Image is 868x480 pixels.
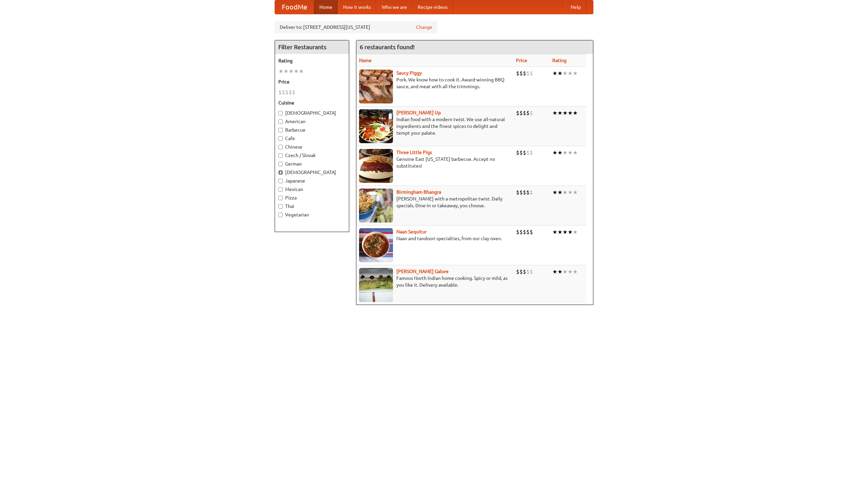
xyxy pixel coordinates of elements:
[516,228,519,236] li: $
[573,189,578,196] li: ★
[568,189,573,196] li: ★
[557,109,563,117] li: ★
[396,150,432,155] a: Three Little Pigs
[338,0,376,14] a: How it works
[376,0,412,14] a: Who we are
[568,109,573,117] li: ★
[557,228,563,236] li: ★
[523,268,526,275] li: $
[278,145,283,149] input: Chinese
[573,149,578,156] li: ★
[359,109,393,143] img: curryup.jpg
[278,186,346,193] label: Mexican
[278,211,346,218] label: Vegetarian
[359,268,393,302] img: currygalore.jpg
[519,189,523,196] li: $
[396,189,441,195] a: Birmingham Bhangra
[519,268,523,275] li: $
[289,68,294,75] li: ★
[359,58,372,63] a: Name
[359,156,511,169] p: Genuine East [US_STATE] barbecue. Accept no substitutes!
[278,196,283,200] input: Pizza
[530,109,533,117] li: $
[278,57,346,64] h5: Rating
[278,179,283,183] input: Japanese
[359,149,393,183] img: littlepigs.jpg
[278,213,283,217] input: Vegetarian
[278,143,346,150] label: Chinese
[568,70,573,77] li: ★
[278,118,346,125] label: American
[563,70,568,77] li: ★
[530,189,533,196] li: $
[552,228,557,236] li: ★
[285,89,289,96] li: $
[278,127,346,133] label: Barbecue
[557,70,563,77] li: ★
[563,189,568,196] li: ★
[568,228,573,236] li: ★
[278,153,283,158] input: Czech / Slovak
[563,149,568,156] li: ★
[278,204,283,209] input: Thai
[278,160,346,167] label: German
[278,170,283,175] input: [DEMOGRAPHIC_DATA]
[294,68,299,75] li: ★
[563,268,568,275] li: ★
[278,162,283,166] input: German
[516,268,519,275] li: $
[360,44,415,50] ng-pluralize: 6 restaurants found!
[565,0,586,14] a: Help
[552,268,557,275] li: ★
[314,0,338,14] a: Home
[552,149,557,156] li: ★
[396,70,422,76] b: Saucy Piggy
[278,128,283,132] input: Barbecue
[359,189,393,223] img: bhangra.jpg
[396,110,441,115] b: [PERSON_NAME] Up
[516,58,527,63] a: Price
[299,68,304,75] li: ★
[526,228,530,236] li: $
[278,152,346,159] label: Czech / Slovak
[396,229,427,234] a: Naan Sequitur
[573,268,578,275] li: ★
[359,228,393,262] img: naansequitur.jpg
[278,99,346,106] h5: Cuisine
[278,110,346,116] label: [DEMOGRAPHIC_DATA]
[516,70,519,77] li: $
[278,135,346,142] label: Cafe
[282,89,285,96] li: $
[573,70,578,77] li: ★
[526,268,530,275] li: $
[516,189,519,196] li: $
[526,189,530,196] li: $
[519,70,523,77] li: $
[530,268,533,275] li: $
[289,89,292,96] li: $
[359,70,393,103] img: saucy.jpg
[530,70,533,77] li: $
[523,109,526,117] li: $
[278,187,283,192] input: Mexican
[278,194,346,201] label: Pizza
[292,89,295,96] li: $
[516,149,519,156] li: $
[526,149,530,156] li: $
[283,68,289,75] li: ★
[359,116,511,136] p: Indian food with a modern twist. We use all-natural ingredients and the finest spices to delight ...
[530,149,533,156] li: $
[278,203,346,210] label: Thai
[412,0,453,14] a: Recipe videos
[523,70,526,77] li: $
[278,177,346,184] label: Japanese
[573,228,578,236] li: ★
[396,269,449,274] a: [PERSON_NAME] Galore
[568,149,573,156] li: ★
[523,189,526,196] li: $
[516,109,519,117] li: $
[359,235,511,242] p: Naan and tandoori specialties, from our clay oven.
